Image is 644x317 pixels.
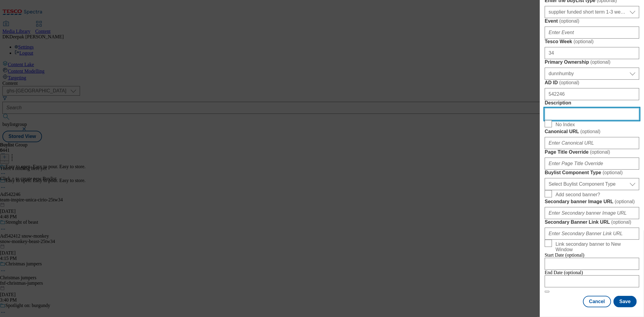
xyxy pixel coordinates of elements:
input: Enter Page Title Override [545,158,639,170]
label: Description [545,100,639,106]
span: ( optional ) [611,219,631,225]
span: ( optional ) [615,199,635,204]
label: Tesco Week [545,39,639,45]
label: Buylist Component Type [545,170,639,176]
span: ( optional ) [590,149,610,155]
label: Page Title Override [545,149,639,155]
input: Enter Event [545,27,639,39]
label: Canonical URL [545,129,639,135]
span: Start Date (optional) [545,252,585,258]
span: No Index [556,122,575,127]
input: Enter Tesco Week [545,47,639,59]
span: ( optional ) [590,59,610,65]
span: End Date (optional) [545,270,583,275]
label: Event [545,18,639,24]
input: Enter Secondary Banner Link URL [545,228,639,240]
label: AD ID [545,80,639,86]
input: Enter Date [545,258,639,270]
span: Link secondary banner to New Window [556,242,637,252]
span: ( optional ) [559,80,579,85]
label: Secondary Banner Link URL [545,219,639,225]
input: Enter Date [545,275,639,287]
span: ( optional ) [603,170,623,175]
input: Enter Description [545,108,639,120]
span: ( optional ) [573,39,594,44]
label: Secondary banner Image URL [545,199,639,205]
input: Enter Canonical URL [545,137,639,149]
span: ( optional ) [559,18,579,24]
input: Enter AD ID [545,88,639,100]
button: Save [614,296,637,307]
input: Enter Secondary banner Image URL [545,207,639,219]
span: ( optional ) [580,129,601,134]
label: Primary Ownership [545,59,639,65]
button: Cancel [583,296,611,307]
span: Add second banner? [556,192,600,197]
